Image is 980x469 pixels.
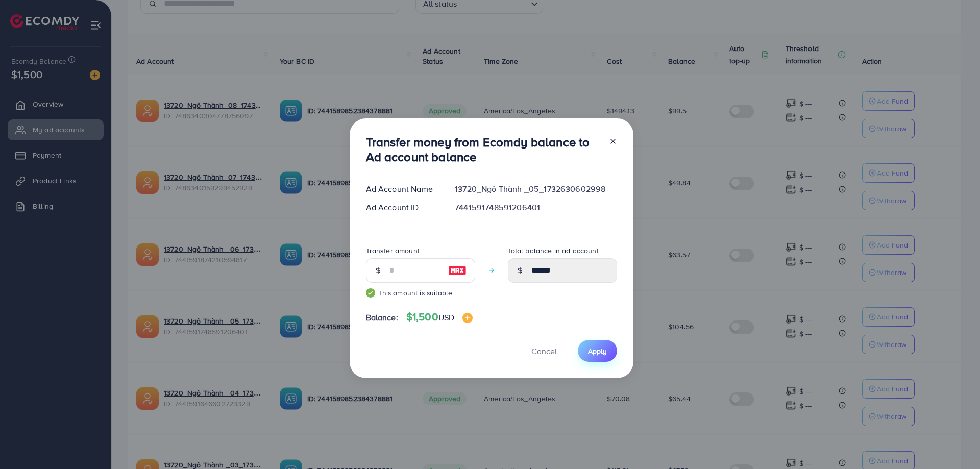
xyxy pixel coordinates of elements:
[366,312,398,324] span: Balance:
[447,183,625,195] div: 13720_Ngô Thành _05_1732630602998
[588,346,607,356] span: Apply
[358,183,447,195] div: Ad Account Name
[406,311,473,324] h4: $1,500
[438,312,454,323] span: USD
[366,245,420,256] label: Transfer amount
[366,135,601,164] h3: Transfer money from Ecomdy balance to Ad account balance
[508,245,599,256] label: Total balance in ad account
[937,423,972,461] iframe: Chat
[366,288,375,298] img: guide
[447,202,625,213] div: 7441591748591206401
[462,313,473,323] img: image
[578,340,617,362] button: Apply
[531,345,557,357] span: Cancel
[519,340,570,362] button: Cancel
[358,202,447,213] div: Ad Account ID
[448,264,467,277] img: image
[366,288,475,298] small: This amount is suitable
